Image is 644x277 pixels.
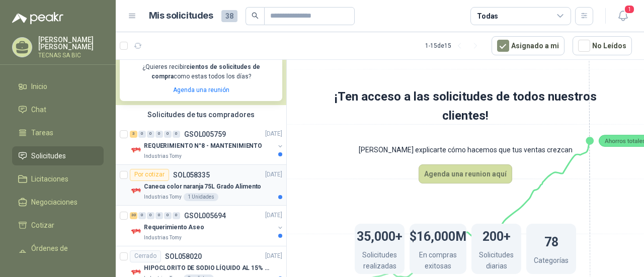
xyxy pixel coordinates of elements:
div: Cerrado [130,250,161,262]
a: Cotizar [12,216,104,235]
span: 1 [624,5,635,14]
div: 30 [130,212,137,219]
div: 3 [130,131,137,138]
p: [DATE] [265,170,282,179]
p: SOL058335 [173,171,210,178]
div: Por cotizar [130,169,169,181]
div: 0 [155,212,163,219]
p: [DATE] [265,211,282,220]
p: En compras exitosas [410,249,466,274]
h1: 200+ [482,224,511,246]
span: Chat [31,104,46,115]
span: Cotizar [31,220,54,231]
a: Por cotizarSOL058335[DATE] Company LogoCaneca color naranja 75L Grado AlimentoIndustrias Tomy1 Un... [116,165,286,206]
img: Company Logo [130,144,142,156]
div: 0 [147,131,154,138]
div: 0 [173,212,180,219]
img: Company Logo [130,185,142,197]
p: Requerimiento Aseo [144,223,204,232]
a: 3 0 0 0 0 0 GSOL005759[DATE] Company LogoREQUERIMIENTO N°8 - MANTENIMIENTOIndustrias Tomy [130,128,284,160]
h1: Mis solicitudes [149,9,213,23]
a: Licitaciones [12,169,104,189]
span: Negociaciones [31,197,77,208]
h1: 35,000+ [357,224,403,246]
div: Todas [477,11,498,22]
div: 0 [138,212,146,219]
div: 0 [155,131,163,138]
div: 1 - 15 de 15 [425,38,484,54]
p: Categorías [534,255,569,268]
span: Licitaciones [31,173,68,184]
h1: $16,000M [410,224,466,246]
div: 1 Unidades [184,193,218,201]
p: TECNAS SA BIC [38,52,104,58]
p: [DATE] [265,251,282,261]
p: [PERSON_NAME] [PERSON_NAME] [38,36,104,50]
p: REQUERIMIENTO N°8 - MANTENIMIENTO [144,141,262,151]
p: GSOL005694 [184,212,226,219]
p: Solicitudes diarias [471,249,521,274]
div: 0 [164,212,172,219]
img: Logo peakr [12,12,63,24]
a: Órdenes de Compra [12,239,104,269]
p: Industrias Tomy [144,152,182,160]
p: Industrias Tomy [144,234,182,242]
div: 0 [147,212,154,219]
button: Agenda una reunion aquí [419,164,512,183]
h1: 78 [544,230,558,252]
p: [DATE] [265,129,282,139]
button: 1 [614,7,632,25]
span: Tareas [31,127,53,138]
div: 0 [138,131,146,138]
p: Industrias Tomy [144,193,182,201]
a: Chat [12,100,104,119]
span: Inicio [31,81,47,92]
span: 38 [221,10,237,22]
button: No Leídos [573,36,632,55]
p: Caneca color naranja 75L Grado Alimento [144,182,261,192]
span: search [252,12,259,19]
a: 30 0 0 0 0 0 GSOL005694[DATE] Company LogoRequerimiento AseoIndustrias Tomy [130,210,284,242]
p: GSOL005759 [184,131,226,138]
b: cientos de solicitudes de compra [151,63,260,80]
a: Tareas [12,123,104,142]
a: Agenda una reunión [173,86,229,94]
img: Company Logo [130,226,142,238]
button: Asignado a mi [492,36,565,55]
a: Solicitudes [12,146,104,165]
p: Solicitudes realizadas [355,249,405,274]
div: 0 [164,131,172,138]
a: Inicio [12,77,104,96]
p: HIPOCLORITO DE SODIO LÍQUIDO AL 15% CONT NETO 20L [144,263,269,273]
p: SOL058020 [165,253,202,260]
span: Solicitudes [31,150,66,161]
div: Solicitudes de tus compradores [116,105,286,124]
p: ¿Quieres recibir como estas todos los días? [126,62,276,81]
span: Órdenes de Compra [31,243,94,265]
a: Negociaciones [12,193,104,212]
div: 0 [173,131,180,138]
